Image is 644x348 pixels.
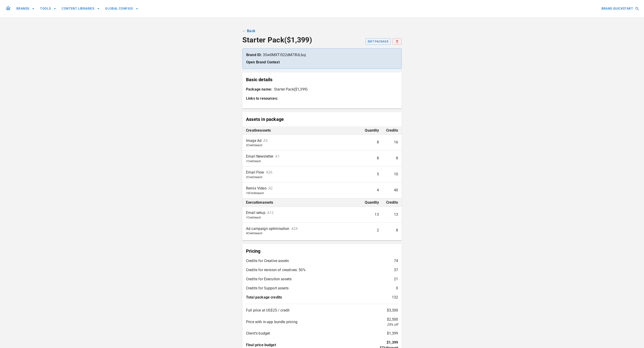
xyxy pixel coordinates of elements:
h4: Starter Pack ($ 1,399 ) [242,36,312,45]
p: Final price budget [246,342,276,348]
td: 5 [361,166,382,182]
p: $ 3,300 [387,308,398,313]
p: 4 Credit s each [246,232,357,235]
p: 0 [396,286,398,291]
a: Open Brand Context [246,60,280,64]
td: 8 [383,223,402,239]
p: 25 % off [387,322,398,327]
th: Credits [383,198,402,207]
p: 2 Credit s each [246,144,357,147]
th: Quantity [361,198,382,207]
th: Execution assets [242,198,361,207]
p: Email Newsletter [246,154,273,159]
p: Package name: [246,87,272,92]
p: Credits for Support assets [246,286,289,291]
a: ← Back [242,28,255,34]
p: Email setup [246,210,265,215]
p: 132 [392,295,398,300]
p: Full price at US$25 / credit [246,308,289,313]
button: EDIT PACKAGE [365,38,391,45]
p: 10 Credit s each [246,192,357,195]
td: 4 [361,182,382,198]
th: Quantity [361,126,382,135]
p: Credits for revision of creatives: 50% [246,267,306,273]
p: A12 [267,210,274,215]
td: 13 [383,207,402,223]
p: Starter Pack ($ 1,399 ) [274,87,308,92]
th: Creative assets [242,126,361,135]
p: Total package credits [246,295,282,300]
button: BRANDS [15,4,36,13]
td: 13 [361,207,382,223]
p: Basic details [246,76,398,83]
td: 8 [361,151,382,166]
p: Remix Video [246,186,266,191]
p: Links to resources: [246,96,398,101]
td: 2 [361,223,382,239]
p: A2 [268,186,273,191]
table: simple table [242,126,402,239]
p: 1 Credit each [246,216,357,219]
p: 21 [394,276,398,282]
p: Client's budget [246,331,270,336]
p: Credits for Creative assets [246,258,289,264]
td: 10 [383,166,402,182]
button: BRAND QUICKSTART [600,4,640,13]
p: 1 Credit each [246,160,357,163]
p: Image Ad [246,138,261,143]
th: Credits [383,126,402,135]
button: GLOBAL CONFIGS [103,4,140,13]
td: 16 [383,135,402,151]
td: 8 [361,135,382,151]
p: $ 1,399 [387,340,398,345]
p: Price with in-app bundle pricing [246,319,297,325]
button: TOOLS [38,4,58,13]
p: $ 1,399 [387,331,398,336]
p: A26 [266,170,272,175]
td: 40 [383,182,402,198]
p: Pricing [246,248,398,255]
button: CONTENT LIBRARIES [60,4,101,13]
p: 37 [394,267,398,273]
p: $ 2,500 [387,317,398,322]
td: 8 [383,151,402,166]
p: A24 [291,226,298,231]
p: A1 [275,154,279,159]
p: A3 [263,138,268,143]
p: Email Flow [246,170,264,175]
p: Ad campaign optimisation [246,226,289,231]
strong: Brand ID: [246,53,262,57]
p: Assets in package [246,116,398,123]
p: 3Sw0MXTl522dM78ULbuj [246,52,398,58]
p: 2 Credit s each [246,176,357,179]
p: Credits for Execution assets [246,276,292,282]
p: 74 [394,258,398,264]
